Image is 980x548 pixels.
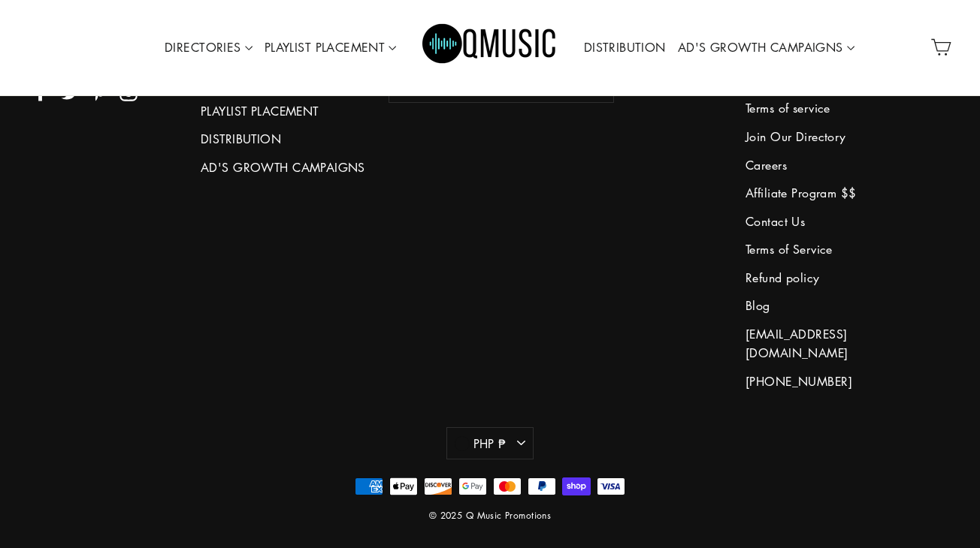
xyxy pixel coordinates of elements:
[201,155,366,180] a: AD'S GROWTH CAMPAIGNS
[746,369,911,394] a: [PHONE_NUMBER]
[159,31,259,65] a: DIRECTORIES
[746,153,911,178] a: Careers
[201,127,366,152] a: DISTRIBUTION
[746,237,911,262] a: Terms of Service
[446,427,534,459] button: PHP ₱
[746,294,911,318] a: Blog
[201,99,366,124] a: PLAYLIST PLACEMENT
[672,31,861,65] a: AD'S GROWTH CAMPAIGNS
[746,181,911,206] a: Affiliate Program $$
[746,209,911,234] a: Contact Us
[259,31,403,65] a: PLAYLIST PLACEMENT
[422,14,558,81] img: Q Music Promotions
[112,4,868,92] div: Primary
[47,508,933,522] div: © 2025 Q Music Promotions
[578,31,672,65] a: DISTRIBUTION
[746,96,911,121] a: Terms of service
[746,266,911,291] a: Refund policy
[470,435,507,452] span: PHP ₱
[746,322,911,366] a: [EMAIL_ADDRESS][DOMAIN_NAME]
[746,125,911,149] a: Join Our Directory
